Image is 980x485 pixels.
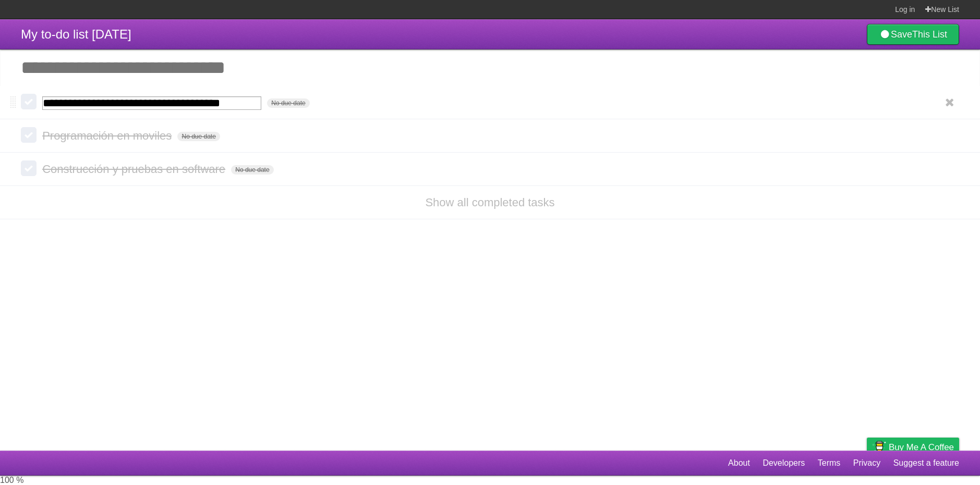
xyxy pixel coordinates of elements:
span: Programación en moviles [42,129,174,142]
label: Done [21,160,37,176]
a: Buy me a coffee [867,438,959,457]
label: Done [21,94,37,109]
a: Developers [763,453,805,473]
span: No due date [267,98,309,108]
label: Done [21,127,37,143]
b: This List [912,29,947,40]
a: About [728,453,750,473]
img: Buy me a coffee [872,438,886,456]
span: No due date [231,165,273,175]
span: My to-do list [DATE] [21,27,131,41]
a: Show all completed tasks [425,196,554,209]
a: Terms [818,453,841,473]
a: Suggest a feature [893,453,959,473]
span: Buy me a coffee [889,438,954,456]
a: SaveThis List [867,24,959,45]
span: Construcción y pruebas en software [42,163,228,176]
span: No due date [177,132,220,141]
a: Privacy [853,453,880,473]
